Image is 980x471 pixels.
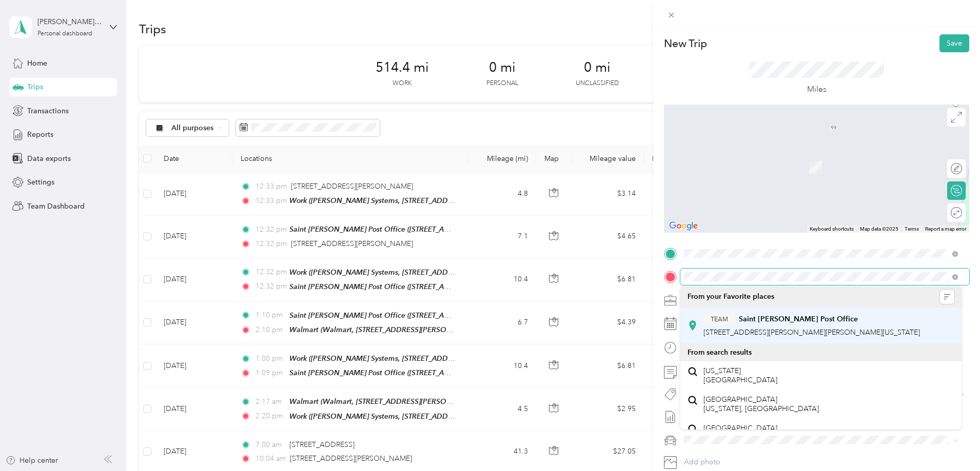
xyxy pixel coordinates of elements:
span: [STREET_ADDRESS][PERSON_NAME][PERSON_NAME][US_STATE] [703,328,920,337]
img: Google [667,219,700,233]
span: From your Favorite places [688,292,774,301]
iframe: Everlance-gr Chat Button Frame [923,414,980,471]
a: Open this area in Google Maps (opens a new window) [667,219,700,233]
p: Miles [807,83,827,96]
strong: Saint [PERSON_NAME] Post Office [739,315,858,324]
button: Add photo [680,455,969,469]
button: Keyboard shortcuts [810,226,854,233]
span: [GEOGRAPHIC_DATA] [US_STATE], [GEOGRAPHIC_DATA] [703,395,819,413]
span: From search results [688,348,752,357]
button: TEAM [703,313,735,325]
a: Report a map error [925,226,966,232]
span: Map data ©2025 [860,226,898,232]
a: Terms (opens in new tab) [905,226,919,232]
span: TEAM [711,315,728,324]
button: Save [939,34,969,52]
p: New Trip [664,36,707,51]
span: [GEOGRAPHIC_DATA] [US_STATE], [GEOGRAPHIC_DATA] [703,424,819,442]
span: [US_STATE] [GEOGRAPHIC_DATA] [703,366,777,384]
